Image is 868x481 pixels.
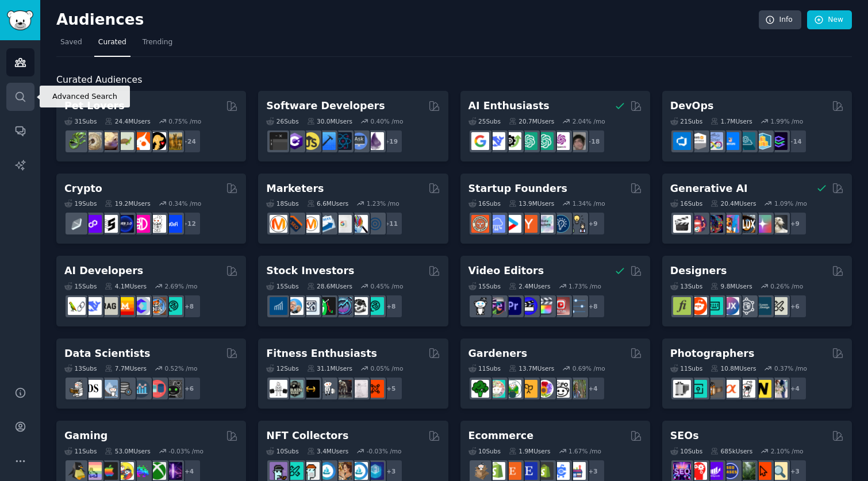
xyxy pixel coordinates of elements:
img: csharp [286,132,304,150]
a: Trending [139,33,176,57]
img: physicaltherapy [350,380,368,398]
img: GardeningUK [520,380,537,398]
div: + 6 [177,376,201,401]
img: logodesign [689,297,707,315]
h2: SEOs [670,429,699,443]
div: + 9 [581,211,605,236]
div: 28.6M Users [307,282,352,290]
img: AskComputerScience [350,132,368,150]
span: Curated [98,37,126,48]
img: startup [504,215,521,233]
img: defiblockchain [132,215,150,233]
img: datasets [148,380,166,398]
div: 21 Sub s [670,117,702,125]
img: Entrepreneurship [552,215,570,233]
div: 1.99 % /mo [770,117,803,125]
img: ValueInvesting [286,297,304,315]
div: 0.37 % /mo [774,364,807,372]
img: OpenAIDev [552,132,570,150]
div: 0.69 % /mo [573,364,605,372]
img: dropship [471,462,489,480]
img: DeepSeek [84,297,102,315]
img: Youtubevideo [552,297,570,315]
div: 685k Users [710,447,752,455]
div: 16 Sub s [670,199,702,207]
div: 20.7M Users [509,117,554,125]
img: premiere [504,297,521,315]
img: editors [487,297,505,315]
div: 3.4M Users [307,447,349,455]
div: 15 Sub s [64,282,97,290]
div: 1.7M Users [710,117,752,125]
img: technicalanalysis [366,297,384,315]
img: StocksAndTrading [334,297,352,315]
img: ycombinator [520,215,537,233]
div: + 14 [783,129,807,153]
img: PetAdvice [148,132,166,150]
img: learnjavascript [302,132,320,150]
img: AWS_Certified_Experts [689,132,707,150]
div: + 24 [177,129,201,153]
h2: AI Developers [64,264,143,278]
img: personaltraining [366,380,384,398]
h2: Stock Investors [266,264,354,278]
div: 10 Sub s [266,447,298,455]
div: 31.1M Users [307,364,352,372]
img: ecommerce_growth [568,462,586,480]
div: 0.75 % /mo [168,117,201,125]
span: Saved [60,37,82,48]
h2: Gardeners [468,347,528,361]
img: AItoolsCatalog [504,132,521,150]
div: 1.67 % /mo [569,447,601,455]
img: MachineLearning [68,380,86,398]
img: CozyGamers [84,462,102,480]
img: cockatiel [132,132,150,150]
div: 18 Sub s [266,199,298,207]
img: DreamBooth [770,215,788,233]
img: SEO_cases [721,462,739,480]
div: 11 Sub s [670,364,702,372]
img: succulents [487,380,505,398]
div: 4.1M Users [105,282,147,290]
img: GardenersWorld [568,380,586,398]
div: 11 Sub s [468,364,501,372]
img: turtle [116,132,134,150]
img: Emailmarketing [318,215,336,233]
div: 20.4M Users [710,199,756,207]
img: Forex [302,297,320,315]
div: 10 Sub s [670,447,702,455]
img: ethstaker [100,215,118,233]
img: macgaming [100,462,118,480]
div: 12 Sub s [266,364,298,372]
div: 25 Sub s [468,117,501,125]
img: fitness30plus [334,380,352,398]
img: UXDesign [721,297,739,315]
div: 6.6M Users [307,199,349,207]
img: gopro [471,297,489,315]
div: 2.69 % /mo [165,282,198,290]
div: 24.4M Users [105,117,150,125]
div: + 12 [177,211,201,236]
img: swingtrading [350,297,368,315]
img: finalcutpro [536,297,554,315]
img: typography [673,297,691,315]
div: 0.26 % /mo [770,282,803,290]
img: dogbreed [164,132,182,150]
img: platformengineering [738,132,755,150]
div: 10.8M Users [710,364,756,372]
img: elixir [366,132,384,150]
img: SEO_Digital_Marketing [673,462,691,480]
div: + 4 [581,376,605,401]
div: 19.2M Users [105,199,150,207]
img: deepdream [705,215,723,233]
img: Trading [318,297,336,315]
img: DigitalItems [366,462,384,480]
h2: Data Scientists [64,347,150,361]
div: + 8 [177,294,201,318]
div: 1.09 % /mo [774,199,807,207]
img: vegetablegardening [471,380,489,398]
a: New [807,10,852,30]
div: 9.8M Users [710,282,752,290]
div: 1.73 % /mo [569,282,601,290]
h2: Designers [670,264,727,278]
